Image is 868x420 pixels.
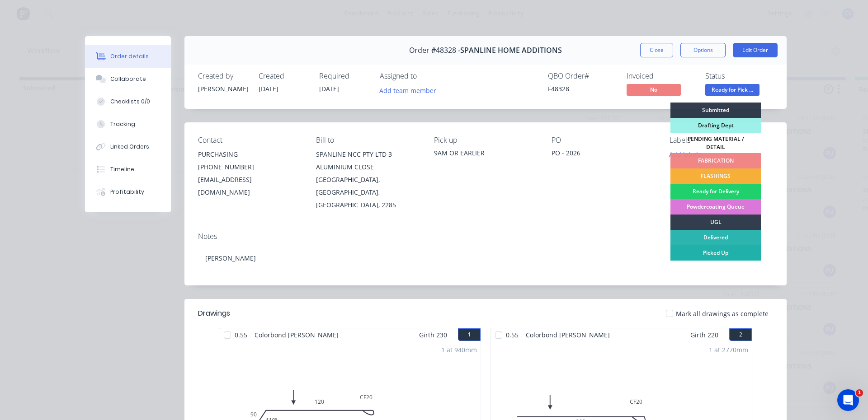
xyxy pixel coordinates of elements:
button: Add team member [380,84,441,96]
div: Checklists 0/0 [110,98,150,106]
div: Collaborate [110,75,146,83]
div: Tracking [110,120,135,128]
span: No [627,84,681,95]
span: 0.55 [231,328,251,341]
div: [PERSON_NAME] [198,84,248,93]
button: Add labels [665,148,706,160]
div: PURCHASING [198,148,302,161]
div: PENDING MATERIAL / DETAIL [670,133,761,153]
button: Options [680,43,726,57]
button: Ready for Pick ... [705,84,759,98]
span: Mark all drawings as complete [676,309,769,318]
div: 1 at 940mm [441,345,477,355]
div: Created [259,72,308,80]
div: Linked Orders [110,143,149,151]
button: 2 [729,328,752,341]
div: [PERSON_NAME] [198,244,773,272]
div: QBO Order # [548,72,616,80]
div: [PHONE_NUMBER] [198,161,302,173]
button: Tracking [85,113,171,135]
span: Colorbond [PERSON_NAME] [522,328,613,341]
div: Drawings [198,308,230,319]
div: 9AM OR EARLIER [434,148,538,158]
div: Required [319,72,369,80]
span: Ready for Pick ... [705,84,759,95]
div: PO - 2026 [552,148,655,161]
button: Profitability [85,181,171,203]
span: SPANLINE HOME ADDITIONS [460,46,562,55]
span: [DATE] [319,84,339,93]
div: Ready for Delivery [670,184,761,199]
div: Bill to [316,136,420,145]
div: Assigned to [380,72,470,80]
div: Drafting Dept [670,118,761,133]
div: F48328 [548,84,616,93]
div: UGL [670,215,761,230]
div: Status [705,72,773,80]
button: Edit Order [733,43,778,57]
div: Notes [198,232,773,241]
button: Checklists 0/0 [85,90,171,113]
span: Girth 230 [419,328,447,341]
button: Close [640,43,673,57]
button: Timeline [85,158,171,181]
button: Order details [85,45,171,68]
span: Colorbond [PERSON_NAME] [251,328,342,341]
span: [DATE] [259,84,278,93]
div: Created by [198,72,248,80]
span: 1 [856,389,863,397]
div: Labels [670,136,773,145]
div: PURCHASING[PHONE_NUMBER][EMAIL_ADDRESS][DOMAIN_NAME] [198,148,302,199]
div: Invoiced [627,72,694,80]
div: SPANLINE NCC PTY LTD 3 ALUMINIUM CLOSE[GEOGRAPHIC_DATA], [GEOGRAPHIC_DATA], [GEOGRAPHIC_DATA], 2285 [316,148,420,211]
div: 1 at 2770mm [709,345,748,355]
div: PO [552,136,655,145]
span: 0.55 [502,328,522,341]
div: Submitted [670,103,761,118]
div: [GEOGRAPHIC_DATA], [GEOGRAPHIC_DATA], [GEOGRAPHIC_DATA], 2285 [316,173,420,211]
span: Girth 220 [690,328,718,341]
button: 1 [458,328,481,341]
div: Order details [110,52,149,61]
button: Collaborate [85,68,171,90]
div: SPANLINE NCC PTY LTD 3 ALUMINIUM CLOSE [316,148,420,173]
div: Contact [198,136,302,145]
iframe: Intercom live chat [837,389,859,411]
div: Pick up [434,136,538,145]
span: Order #48328 - [409,46,460,55]
div: [EMAIL_ADDRESS][DOMAIN_NAME] [198,173,302,199]
div: Profitability [110,188,144,196]
div: Timeline [110,165,134,173]
div: FABRICATION [670,153,761,168]
div: Powdercoating Queue [670,199,761,215]
button: Add team member [375,84,441,96]
button: Linked Orders [85,135,171,158]
div: Delivered [670,230,761,245]
div: Picked Up [670,245,761,261]
div: FLASHINGS [670,168,761,184]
